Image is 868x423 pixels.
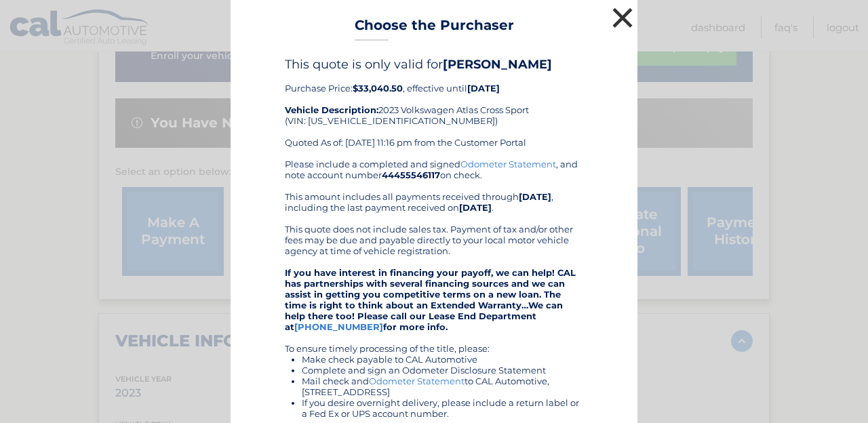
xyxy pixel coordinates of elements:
b: [DATE] [519,191,551,202]
h3: Choose the Purchaser [355,17,514,41]
b: [DATE] [459,202,492,213]
a: [PHONE_NUMBER] [294,321,383,332]
strong: Vehicle Description: [285,104,378,115]
b: $33,040.50 [353,83,403,94]
a: Odometer Statement [460,159,556,169]
li: If you desire overnight delivery, please include a return label or a Fed Ex or UPS account number. [302,397,583,419]
a: Odometer Statement [369,376,465,386]
b: 44455546117 [382,169,440,180]
li: Complete and sign an Odometer Disclosure Statement [302,365,583,376]
b: [DATE] [467,83,500,94]
button: × [609,4,636,31]
div: Purchase Price: , effective until 2023 Volkswagen Atlas Cross Sport (VIN: [US_VEHICLE_IDENTIFICAT... [285,57,583,159]
li: Mail check and to CAL Automotive, [STREET_ADDRESS] [302,376,583,397]
strong: If you have interest in financing your payoff, we can help! CAL has partnerships with several fin... [285,267,576,332]
h4: This quote is only valid for [285,57,583,72]
li: Make check payable to CAL Automotive [302,354,583,365]
b: [PERSON_NAME] [443,57,552,72]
